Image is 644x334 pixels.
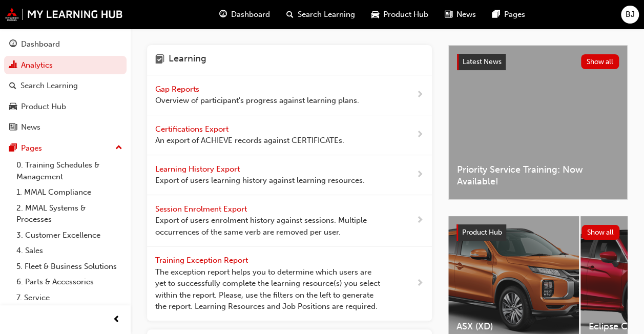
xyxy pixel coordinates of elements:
[4,56,127,75] a: Analytics
[621,6,639,24] button: BJ
[416,214,424,227] span: next-icon
[416,169,424,181] span: next-icon
[363,4,437,25] a: car-iconProduct Hub
[155,215,383,238] span: Export of users enrolment history against sessions. Multiple occurrences of the same verb are rem...
[21,142,42,154] div: Pages
[155,85,201,94] span: Gap Reports
[20,80,78,92] div: Search Learning
[12,259,127,275] a: 5. Fleet & Business Solutions
[9,61,17,70] span: chart-icon
[457,164,619,187] span: Priority Service Training: Now Available!
[9,40,17,49] span: guage-icon
[155,53,164,67] span: learning-icon
[448,45,628,200] a: Latest NewsShow allPriority Service Training: Now Available!
[4,118,127,137] a: News
[456,224,619,241] a: Product HubShow all
[155,164,242,174] span: Learning History Export
[155,266,383,312] span: The exception report helps you to determine which users are yet to successfully complete the lear...
[169,53,206,67] h4: Learning
[147,195,432,247] a: Session Enrolment Export Export of users enrolment history against sessions. Multiple occurrences...
[147,75,432,115] a: Gap Reports Overview of participant's progress against learning plans.next-icon
[155,175,365,186] span: Export of users learning history against learning resources.
[4,35,127,54] a: Dashboard
[416,129,424,141] span: next-icon
[581,54,619,69] button: Show all
[113,314,120,326] span: prev-icon
[147,246,432,321] a: Training Exception Report The exception report helps you to determine which users are yet to succ...
[456,9,476,20] span: News
[21,101,66,113] div: Product Hub
[12,157,127,184] a: 0. Training Schedules & Management
[298,9,355,20] span: Search Learning
[21,121,40,133] div: News
[463,57,502,66] span: Latest News
[457,54,619,70] a: Latest NewsShow all
[416,277,424,290] span: next-icon
[155,135,344,147] span: An export of ACHIEVE records against CERTIFICATEs.
[437,4,484,25] a: news-iconNews
[371,8,379,21] span: car-icon
[4,97,127,116] a: Product Hub
[147,155,432,195] a: Learning History Export Export of users learning history against learning resources.next-icon
[12,227,127,243] a: 3. Customer Excellence
[581,225,620,240] button: Show all
[155,204,249,214] span: Session Enrolment Export
[115,141,122,155] span: up-icon
[9,102,17,112] span: car-icon
[9,123,17,132] span: news-icon
[12,184,127,200] a: 1. MMAL Compliance
[4,76,127,95] a: Search Learning
[4,139,127,158] button: Pages
[231,9,270,20] span: Dashboard
[416,89,424,101] span: next-icon
[5,8,123,21] img: mmal
[21,38,60,50] div: Dashboard
[484,4,533,25] a: pages-iconPages
[504,9,525,20] span: Pages
[626,9,635,20] span: BJ
[492,8,500,21] span: pages-icon
[9,81,16,91] span: search-icon
[445,8,452,21] span: news-icon
[211,4,278,25] a: guage-iconDashboard
[462,228,502,237] span: Product Hub
[147,115,432,155] a: Certifications Export An export of ACHIEVE records against CERTIFICATEs.next-icon
[12,200,127,227] a: 2. MMAL Systems & Processes
[12,243,127,259] a: 4. Sales
[155,256,250,265] span: Training Exception Report
[9,144,17,153] span: pages-icon
[383,9,428,20] span: Product Hub
[456,321,571,332] span: ASX (XD)
[219,8,227,21] span: guage-icon
[286,8,294,21] span: search-icon
[4,33,127,139] button: DashboardAnalyticsSearch LearningProduct HubNews
[155,124,231,134] span: Certifications Export
[155,95,359,107] span: Overview of participant's progress against learning plans.
[278,4,363,25] a: search-iconSearch Learning
[12,274,127,290] a: 6. Parts & Accessories
[12,290,127,306] a: 7. Service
